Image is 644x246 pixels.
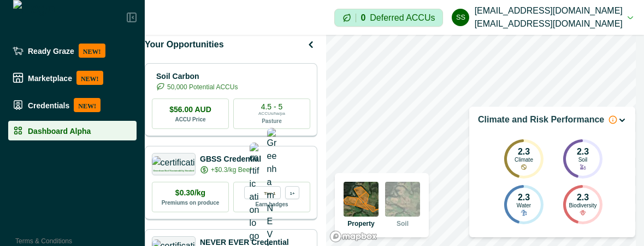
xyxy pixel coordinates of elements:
p: Deferred ACCUs [370,14,435,22]
img: soil preview [385,182,420,217]
a: Ready GrazeNEW! [8,39,137,62]
p: NEW! [76,71,103,85]
p: +$0.3/kg Beef [211,165,251,175]
canvas: Map [326,35,636,246]
div: more credentials avaialble [285,186,299,199]
p: 2.3 [518,193,530,203]
p: 4.5 - 5 [261,103,283,110]
a: CredentialsNEW! [8,94,137,116]
p: 2.3 [577,193,589,203]
p: GBSS Credential [200,153,261,165]
p: NEW! [79,44,105,58]
p: $56.00 AUD [169,104,211,115]
p: 50,000 Potential ACCUs [167,82,238,92]
p: Tier 1 [264,189,275,196]
p: Your Opportunities [145,38,224,51]
p: 1+ [289,189,294,196]
p: Pasture [262,117,282,125]
p: Soil Carbon [156,71,238,82]
p: NEW! [74,98,101,112]
p: ACCU Price [175,115,205,124]
p: 2.3 [518,147,530,157]
p: 2.3 [577,147,589,157]
p: 0 [361,14,365,22]
a: MarketplaceNEW! [8,66,137,89]
p: Water [517,203,531,210]
p: Soil [578,157,588,164]
a: Mapbox logo [329,230,377,243]
a: Terms & Conditions [15,237,72,245]
p: Earn badges [255,199,288,208]
p: Greenham Beef Sustainability Standard [153,170,194,172]
a: Dashboard Alpha [8,121,137,140]
img: property preview [344,182,379,217]
p: Dashboard Alpha [28,126,91,135]
img: certification logo [250,143,259,243]
p: Property [347,219,374,229]
img: certification logo [152,156,196,167]
p: Climate and Risk Performance [478,113,604,126]
p: Premiums on produce [162,199,220,207]
p: $0.30/kg [175,187,205,199]
p: Biodiversity [569,203,596,210]
p: Marketplace [28,73,72,82]
p: Climate [515,157,533,164]
p: ACCUs/ha/pa [258,110,285,117]
p: Ready Graze [28,46,74,55]
p: Soil [397,219,409,229]
p: Credentials [28,101,69,109]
